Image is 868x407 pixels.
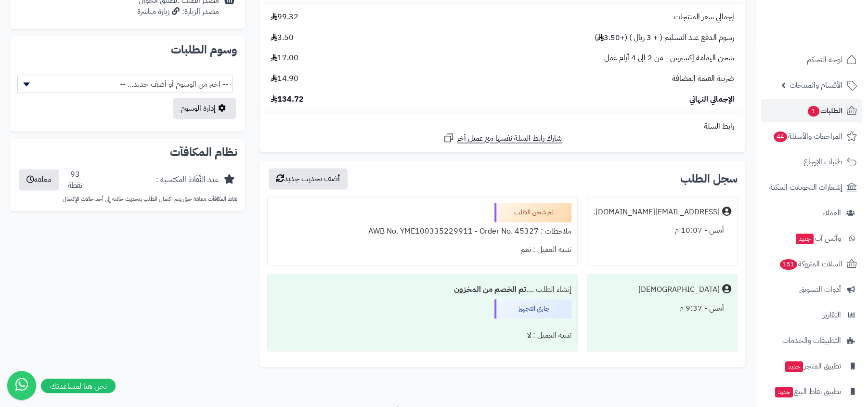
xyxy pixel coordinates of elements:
span: جديد [775,387,793,397]
p: نقاط المكافآت معلقة حتى يتم اكتمال الطلب بتحديث حالته إلى أحد حالات الإكتمال [17,195,237,203]
span: 3.50 [271,32,294,43]
span: المراجعات والأسئلة [773,130,842,143]
div: أمس - 9:37 م [593,299,731,318]
div: نقطة [68,180,82,191]
a: التطبيقات والخدمات [761,329,862,352]
span: إجمالي سعر المنتجات [674,12,734,23]
span: الطلبات [807,104,842,118]
span: التقارير [823,308,841,322]
div: تم شحن الطلب [494,203,571,222]
div: [EMAIL_ADDRESS][DOMAIN_NAME]. [594,207,720,218]
div: مصدر الزيارة: زيارة مباشرة [137,6,219,17]
button: معلقة [19,169,59,190]
span: 14.90 [271,73,298,84]
span: طلبات الإرجاع [803,155,842,169]
span: السلات المتروكة [779,257,842,271]
div: رابط السلة [263,121,741,132]
span: 17.00 [271,53,298,64]
span: إشعارات التحويلات البنكية [769,181,842,194]
span: -- اختر من الوسوم أو أضف جديد... -- [17,75,233,93]
a: الطلبات1 [761,99,862,122]
h2: وسوم الطلبات [17,44,237,55]
a: إدارة الوسوم [173,98,236,119]
div: 93 [68,169,82,191]
span: أدوات التسويق [799,283,841,296]
a: لوحة التحكم [761,48,862,71]
a: السلات المتروكة151 [761,252,862,276]
span: شحن اليمامة إكسبرس - من 2 الى 4 أيام عمل [604,53,734,64]
div: [DEMOGRAPHIC_DATA] [638,284,720,295]
span: جديد [796,234,814,244]
a: تطبيق نقاط البيعجديد [761,380,862,403]
div: تنبيه العميل : نعم [273,240,571,259]
span: رسوم الدفع عند التسليم ( + 3 ريال ) (+3.50 ) [595,32,734,43]
a: العملاء [761,201,862,224]
span: لوحة التحكم [807,53,842,66]
a: وآتس آبجديد [761,227,862,250]
a: تطبيق المتجرجديد [761,354,862,378]
span: التطبيقات والخدمات [782,334,841,347]
a: طلبات الإرجاع [761,150,862,173]
span: الإجمالي النهائي [689,94,734,105]
span: -- اختر من الوسوم أو أضف جديد... -- [18,75,232,93]
span: تطبيق نقاط البيع [774,385,841,398]
a: أدوات التسويق [761,278,862,301]
div: تنبيه العميل : لا [273,326,571,345]
a: إشعارات التحويلات البنكية [761,176,862,199]
span: 151 [780,259,797,270]
span: شارك رابط السلة نفسها مع عميل آخر [457,133,562,144]
b: تم الخصم من المخزون [454,284,526,295]
span: تطبيق المتجر [784,359,841,373]
div: عدد النِّقَاط المكتسبة : [156,174,219,185]
div: أمس - 10:07 م [593,221,731,240]
h2: نظام المكافآت [17,146,237,158]
div: ملاحظات : AWB No. YME100335229911 - Order No. 45327 [273,222,571,241]
a: التقارير [761,303,862,327]
a: المراجعات والأسئلة44 [761,125,862,148]
span: 134.72 [271,94,304,105]
span: 99.32 [271,12,298,23]
span: العملاء [822,206,841,220]
div: إنشاء الطلب .... [273,280,571,299]
span: 44 [774,131,787,142]
h3: سجل الطلب [680,173,738,184]
span: جديد [785,361,803,372]
img: logo-2.png [803,27,859,47]
span: الأقسام والمنتجات [790,79,842,92]
button: أضف تحديث جديد [269,168,348,189]
div: جاري التجهيز [494,299,571,318]
span: وآتس آب [795,232,841,245]
span: 1 [808,106,819,117]
a: شارك رابط السلة نفسها مع عميل آخر [443,132,562,144]
span: ضريبة القيمة المضافة [672,73,734,84]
